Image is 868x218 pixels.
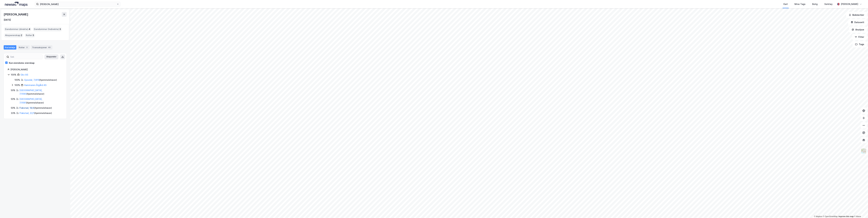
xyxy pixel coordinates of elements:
img: logo.a4113a55bc3d86da70a041830d287a7e.svg [5,2,28,6]
button: Ekspander [44,54,58,59]
a: Improve this map [839,215,854,218]
img: Z [861,148,867,154]
div: 33% [11,111,15,115]
div: ( hjemmelshaver ) [19,97,63,105]
div: [DATE] [4,18,11,22]
div: Eiendommer (Indirekte) : [33,27,62,32]
span: 2 [21,33,22,37]
div: 100% [15,83,20,87]
div: 50% [11,89,15,92]
div: Kart [783,2,788,6]
div: 3 [25,46,28,49]
button: Datasett [848,19,867,25]
div: Kun eiendoms-eierskap [9,61,35,65]
div: ( hjemmelshaver ) [24,78,57,82]
div: 40 [48,46,51,49]
iframe: Chat Widget [853,203,868,218]
button: Analyse [849,27,867,33]
div: Kontrollprogram for chat [853,203,868,218]
div: ( hjemmelshaver ) [19,106,52,110]
div: Aksjeeierskap : [4,33,23,38]
button: Bokmerker [846,12,867,18]
div: Bolig [812,2,818,6]
div: ( hjemmelshaver ) [19,89,63,96]
div: Roller [18,45,30,50]
span: 4 [29,27,30,31]
div: [PERSON_NAME] [10,68,63,71]
div: 100% [15,78,20,82]
div: [PERSON_NAME] [841,2,858,6]
div: Portefølje [4,45,16,50]
a: Gkv AS [20,73,28,76]
span: 3 [33,33,34,37]
a: Flakstad, 22/1 [20,112,34,114]
a: Hammaren Ålgård AS [24,84,46,86]
div: Eiendommer (direkte) : [4,27,31,32]
a: Gjesdal, 7/819 [24,79,39,81]
div: Roller : [25,33,35,38]
button: Filter [852,34,867,40]
div: 50% [11,106,15,110]
div: ( hjemmelshaver ) [20,111,52,115]
div: 50% [11,97,15,101]
div: Transaksjoner [31,45,52,50]
div: Mine Tags [794,2,805,6]
button: Tags [853,41,867,47]
a: OpenStreetMap [823,215,838,218]
a: [GEOGRAPHIC_DATA], 7/1060 [19,89,42,95]
a: [GEOGRAPHIC_DATA], 7/1061 [19,98,42,104]
div: [PERSON_NAME] [4,12,29,17]
a: Flakstad, 18/4 [19,107,34,109]
div: 100% [11,73,16,77]
a: Mapbox [814,215,822,218]
div: Verktøy [824,2,833,6]
input: Søk på adresse, matrikkel, gårdeiere, leietakere eller personer [39,2,117,6]
span: 3 [59,27,61,31]
input: Søk [9,55,42,59]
